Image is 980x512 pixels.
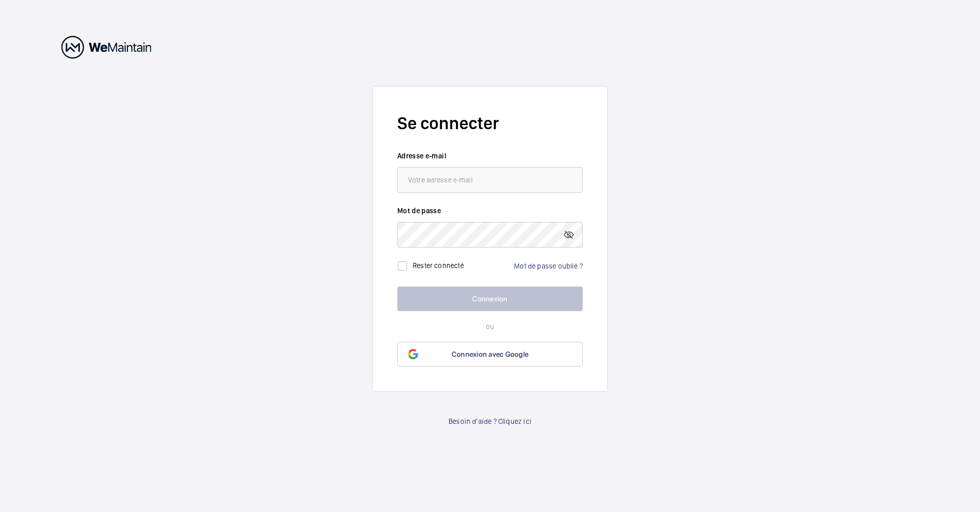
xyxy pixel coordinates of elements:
[397,111,583,135] h2: Se connecter
[397,286,583,311] button: Connexion
[397,321,583,332] p: ou
[397,167,583,193] input: Votre adresse e-mail
[397,151,583,161] label: Adresse e-mail
[449,416,531,426] a: Besoin d'aide ? Cliquez ici
[397,206,583,216] label: Mot de passe
[452,350,528,358] span: Connexion avec Google
[413,261,464,269] label: Rester connecté
[514,262,583,270] a: Mot de passe oublié ?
